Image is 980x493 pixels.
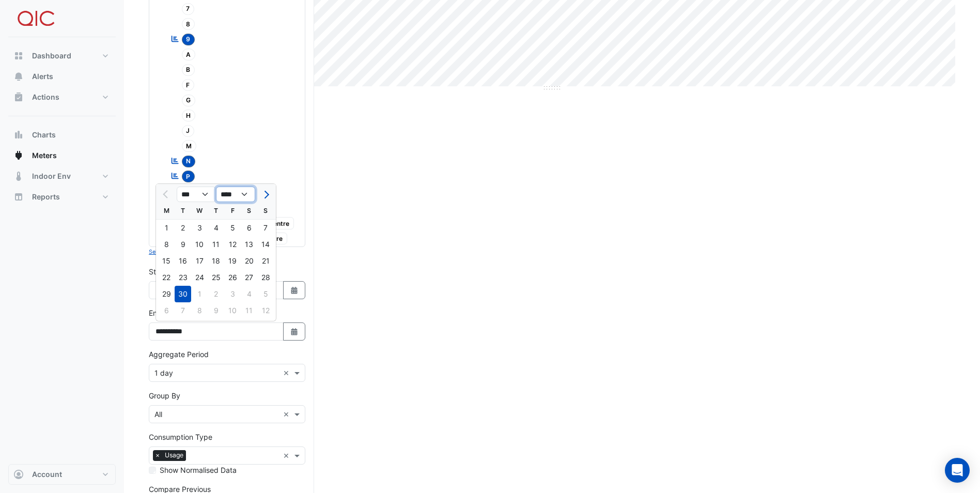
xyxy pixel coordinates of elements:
[241,253,257,269] div: 20
[241,269,257,286] div: 27
[8,45,116,66] button: Dashboard
[208,286,224,302] div: Thursday, May 2, 2024
[175,286,191,302] div: Tuesday, April 30, 2024
[182,171,195,182] span: P
[241,220,257,236] div: 6
[32,51,71,61] span: Dashboard
[32,171,71,181] span: Indoor Env
[241,236,257,253] div: Saturday, April 13, 2024
[170,34,180,43] fa-icon: Reportable
[257,236,274,253] div: Sunday, April 14, 2024
[158,269,175,286] div: 22
[158,220,175,236] div: Monday, April 1, 2024
[257,269,274,286] div: 28
[208,253,224,269] div: 18
[208,220,224,236] div: Thursday, April 4, 2024
[158,286,175,302] div: 29
[241,286,257,302] div: 4
[191,236,208,253] div: 10
[257,286,274,302] div: Sunday, May 5, 2024
[208,302,224,319] div: 9
[224,269,241,286] div: Friday, April 26, 2024
[158,220,175,236] div: 1
[191,286,208,302] div: 1
[191,269,208,286] div: Wednesday, April 24, 2024
[149,266,183,277] label: Start Date
[191,286,208,302] div: Wednesday, May 1, 2024
[12,8,59,29] img: Company Logo
[191,236,208,253] div: Wednesday, April 10, 2024
[208,269,224,286] div: Thursday, April 25, 2024
[182,34,195,45] span: 9
[170,172,180,180] fa-icon: Reportable
[158,269,175,286] div: Monday, April 22, 2024
[241,302,257,319] div: 11
[224,220,241,236] div: Friday, April 5, 2024
[158,236,175,253] div: 8
[32,469,62,480] span: Account
[158,302,175,319] div: Monday, May 6, 2024
[8,187,116,207] button: Reports
[182,110,196,121] span: H
[182,140,197,152] span: M
[32,71,53,82] span: Alerts
[191,253,208,269] div: 17
[182,3,195,15] span: 7
[158,253,175,269] div: Monday, April 15, 2024
[13,71,24,82] app-icon: Alerts
[175,269,191,286] div: 23
[241,253,257,269] div: Saturday, April 20, 2024
[13,150,24,161] app-icon: Meters
[175,253,191,269] div: 16
[257,253,274,269] div: Sunday, April 21, 2024
[182,156,196,167] span: N
[158,302,175,319] div: 6
[8,125,116,145] button: Charts
[257,302,274,319] div: 12
[160,465,237,475] label: Show Normalised Data
[191,302,208,319] div: 8
[149,307,180,318] label: End Date
[153,450,162,460] span: ×
[191,220,208,236] div: 3
[182,18,195,30] span: 8
[175,253,191,269] div: Tuesday, April 16, 2024
[182,125,195,137] span: J
[208,302,224,319] div: Thursday, May 9, 2024
[191,253,208,269] div: Wednesday, April 17, 2024
[8,87,116,107] button: Actions
[257,236,274,253] div: 14
[290,286,299,295] fa-icon: Select Date
[177,187,216,202] select: Select month
[8,166,116,187] button: Indoor Env
[13,130,24,140] app-icon: Charts
[257,286,274,302] div: 5
[170,156,180,165] fa-icon: Reportable
[175,220,191,236] div: Tuesday, April 2, 2024
[191,220,208,236] div: Wednesday, April 3, 2024
[224,302,241,319] div: Friday, May 10, 2024
[283,409,292,420] span: Clear
[8,464,116,485] button: Account
[257,253,274,269] div: 21
[257,302,274,319] div: Sunday, May 12, 2024
[8,145,116,166] button: Meters
[175,203,191,219] div: T
[175,286,191,302] div: 30
[257,203,274,219] div: S
[208,236,224,253] div: Thursday, April 11, 2024
[290,327,299,336] fa-icon: Select Date
[208,253,224,269] div: Thursday, April 18, 2024
[208,286,224,302] div: 2
[158,286,175,302] div: Monday, April 29, 2024
[241,286,257,302] div: Saturday, May 4, 2024
[175,302,191,319] div: 7
[257,269,274,286] div: Sunday, April 28, 2024
[158,236,175,253] div: Monday, April 8, 2024
[945,458,970,483] div: Open Intercom Messenger
[257,220,274,236] div: 7
[182,79,195,91] span: F
[241,220,257,236] div: Saturday, April 6, 2024
[13,192,24,202] app-icon: Reports
[224,253,241,269] div: 19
